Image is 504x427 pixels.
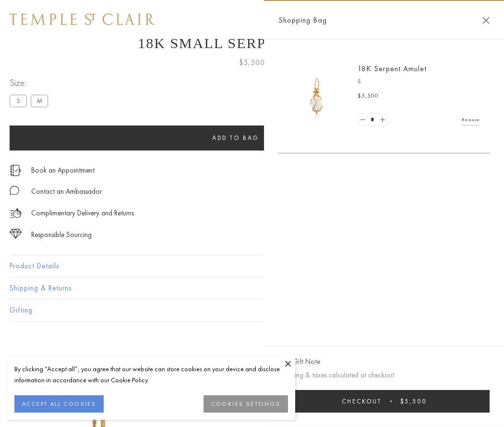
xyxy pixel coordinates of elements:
span: Add to bag [212,134,259,142]
button: Product Details [10,255,494,277]
span: Size: [10,75,52,91]
button: ACCEPT ALL COOKIES [14,395,104,413]
p: S [358,77,480,87]
button: Gifting [10,300,494,321]
span: Checkout [342,397,382,405]
span: $5,500 [358,91,379,101]
img: Temple St. Clair [10,13,155,25]
img: P51836-E11SERPPV [288,67,346,125]
p: Shipping & taxes calculated at checkout [278,369,490,381]
a: Remove [462,114,480,125]
a: Set quantity to 0 [358,114,368,126]
p: Complimentary Delivery and Returns [31,207,134,219]
button: Shipping & Returns [10,277,494,299]
img: icon_sourcing.svg [10,229,22,239]
button: Close Shopping Bag [482,17,490,24]
label: M [31,95,48,107]
span: $5,500 [239,56,265,69]
button: COOKIES SETTINGS [204,395,288,413]
span: $5,500 [400,397,427,405]
a: Book an Appointment [31,165,95,176]
img: MessageIcon-01_2.svg [10,186,19,195]
div: By clicking “Accept all”, you agree that our website can store cookies on your device and disclos... [14,364,288,386]
img: icon_appointment.svg [10,165,21,176]
button: Add to bag [10,126,462,151]
a: 18K Serpent Amulet [358,63,427,74]
button: Add Gift Note [278,356,320,368]
div: Responsible Sourcing [31,229,92,241]
button: Checkout $5,500 [278,390,490,413]
div: Contact an Ambassador [31,186,102,198]
img: icon_delivery.svg [10,207,22,219]
label: S [10,95,27,107]
h3: You May Also Like [24,356,480,371]
a: Set quantity to 2 [377,114,387,126]
span: Shopping Bag [278,14,327,26]
h1: 18K Small Serpent Amulet [10,35,494,51]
